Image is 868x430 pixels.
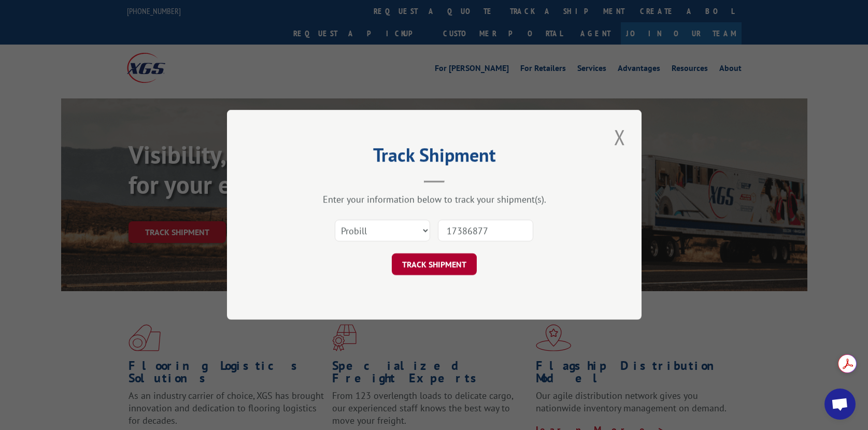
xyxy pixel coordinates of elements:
a: Open chat [824,389,856,420]
button: TRACK SHIPMENT [392,254,477,276]
div: Enter your information below to track your shipment(s). [279,194,590,206]
button: Close modal [611,123,629,151]
input: Number(s) [438,220,533,242]
h2: Track Shipment [279,148,590,167]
